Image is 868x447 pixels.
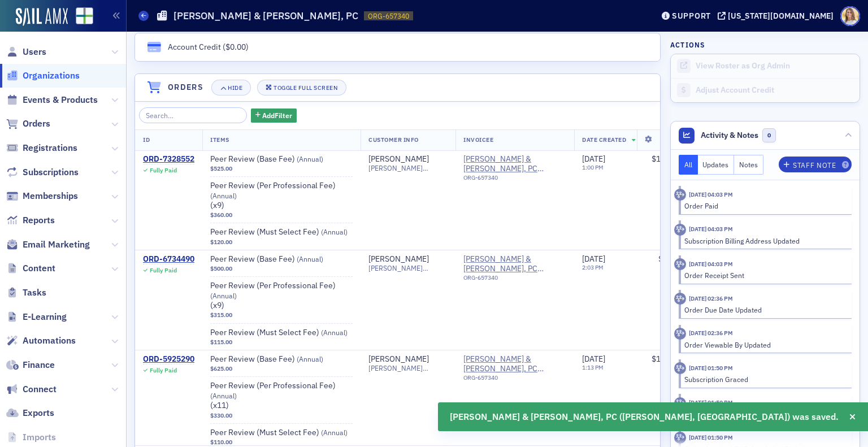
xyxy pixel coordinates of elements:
[210,211,232,219] span: $360.00
[210,254,353,264] span: Peer Review (Base Fee)
[23,118,50,130] span: Orders
[463,154,566,174] a: [PERSON_NAME] & [PERSON_NAME], PC ([PERSON_NAME], [GEOGRAPHIC_DATA])
[23,190,78,202] span: Memberships
[6,311,67,323] a: E-Learning
[210,354,353,364] a: Peer Review (Base Fee) (Annual)
[257,80,346,96] button: Toggle Full Screen
[674,328,686,340] div: Activity
[210,181,353,210] a: Peer Review (Per Professional Fee) (Annual)(x9)
[23,431,56,444] span: Imports
[779,157,852,172] button: Staff Note
[23,214,55,227] span: Reports
[658,254,688,264] span: $930.00
[210,254,353,264] a: Peer Review (Base Fee) (Annual)
[321,227,348,236] span: ( Annual )
[210,381,353,401] span: Peer Review (Per Professional Fee)
[728,11,834,21] div: [US_STATE][DOMAIN_NAME]
[210,238,232,246] span: $120.00
[674,224,686,236] div: Activity
[23,70,80,82] span: Organizations
[689,329,733,337] time: 5/1/2025 02:36 PM
[23,359,55,371] span: Finance
[684,305,844,315] div: Order Due Date Updated
[6,359,55,371] a: Finance
[6,383,57,396] a: Connect
[6,214,55,227] a: Reports
[652,354,688,364] span: $1,065.00
[210,154,353,164] a: Peer Review (Base Fee) (Annual)
[23,262,55,275] span: Content
[143,254,194,264] a: ORD-6734490
[210,428,353,438] a: Peer Review (Must Select Fee) (Annual)
[463,174,566,185] div: ORG-657340
[689,398,733,406] time: 5/1/2025 01:50 PM
[582,163,604,171] time: 1:00 PM
[321,328,348,337] span: ( Annual )
[210,391,237,400] span: ( Annual )
[450,410,839,424] span: [PERSON_NAME] & [PERSON_NAME], PC ([PERSON_NAME], [GEOGRAPHIC_DATA]) was saved.
[6,118,50,130] a: Orders
[679,155,698,175] button: All
[23,46,46,58] span: Users
[16,8,68,26] img: SailAMX
[689,433,733,441] time: 5/1/2025 01:50 PM
[368,154,429,164] div: [PERSON_NAME]
[225,42,246,52] span: $0.00
[143,354,194,364] a: ORD-5925290
[210,381,353,410] a: Peer Review (Per Professional Fee) (Annual)(x11)
[6,166,79,179] a: Subscriptions
[368,11,409,21] span: ORG-657340
[23,335,76,347] span: Automations
[672,11,711,21] div: Support
[368,264,448,272] span: [PERSON_NAME][EMAIL_ADDRESS][DOMAIN_NAME]
[463,354,566,374] span: Fortenberry & Ballard, PC (Madison, MS)
[274,85,337,91] div: Toggle Full Screen
[463,374,566,385] div: ORG-657340
[684,236,844,246] div: Subscription Billing Address Updated
[23,287,46,299] span: Tasks
[762,128,776,142] span: 0
[23,311,67,323] span: E-Learning
[684,270,844,280] div: Order Receipt Sent
[674,397,686,409] div: Activity
[463,254,566,274] a: [PERSON_NAME] & [PERSON_NAME], PC ([PERSON_NAME], [GEOGRAPHIC_DATA])
[23,407,54,419] span: Exports
[368,364,448,372] span: [PERSON_NAME][EMAIL_ADDRESS][DOMAIN_NAME]
[321,428,348,437] span: ( Annual )
[210,328,353,338] span: Peer Review (Must Select Fee)
[6,190,78,202] a: Memberships
[68,7,93,27] a: View Homepage
[210,181,353,201] span: Peer Review (Per Professional Fee)
[143,136,150,144] span: ID
[368,136,419,144] span: Customer Info
[6,431,56,444] a: Imports
[582,136,626,144] span: Date Created
[297,154,323,163] span: ( Annual )
[210,281,353,301] span: Peer Review (Per Professional Fee)
[23,238,90,251] span: Email Marketing
[210,227,353,237] a: Peer Review (Must Select Fee) (Annual)
[684,340,844,350] div: Order Viewable By Updated
[671,78,860,102] a: Adjust Account Credit
[368,254,429,264] a: [PERSON_NAME]
[689,190,733,198] time: 5/29/2025 04:03 PM
[210,165,232,172] span: $525.00
[793,162,836,168] div: Staff Note
[582,154,605,164] span: [DATE]
[210,227,353,237] span: Peer Review (Must Select Fee)
[6,287,46,299] a: Tasks
[23,142,77,154] span: Registrations
[6,94,98,106] a: Events & Products
[674,432,686,444] div: Activity
[23,166,79,179] span: Subscriptions
[463,154,566,185] span: Fortenberry & Ballard, PC (Madison, MS)
[210,265,232,272] span: $500.00
[674,189,686,201] div: Activity
[582,354,605,364] span: [DATE]
[698,155,735,175] button: Updates
[6,70,80,82] a: Organizations
[582,254,605,264] span: [DATE]
[463,154,566,174] span: Fortenberry & Ballard, PC (Madison, MS)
